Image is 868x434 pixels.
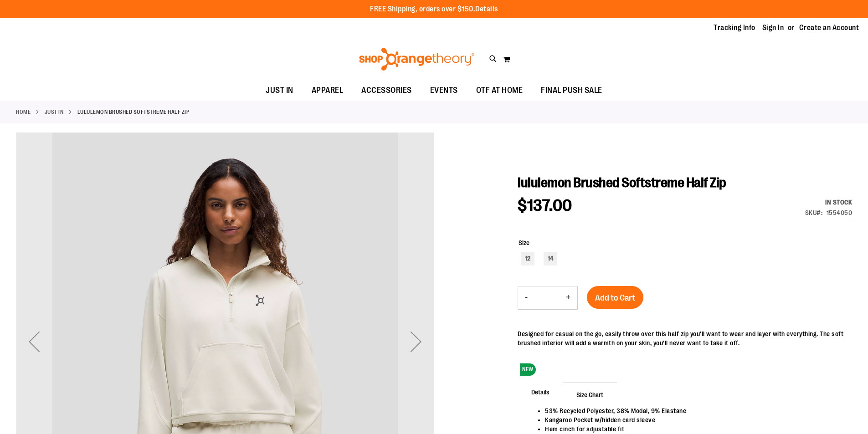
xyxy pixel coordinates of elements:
[303,80,353,101] a: APPAREL
[541,80,602,101] span: FINAL PUSH SALE
[545,406,843,415] li: 53% Recycled Polyester, 38% Modal, 9% Elastane
[545,424,843,434] li: Hem cinch for adjustable fit
[805,198,853,207] div: Availability
[799,23,859,33] a: Create an Account
[266,80,293,101] span: JUST IN
[519,239,529,246] span: Size
[518,196,572,215] span: $137.00
[762,23,784,33] a: Sign In
[358,48,476,71] img: Shop Orangetheory
[430,80,458,101] span: EVENTS
[518,329,852,347] div: Designed for casual on the go, easily throw over this half zip you'll want to wear and layer with...
[520,363,536,376] span: NEW
[534,287,559,309] input: Product quantity
[805,209,823,216] strong: SKU
[16,108,31,116] a: Home
[595,293,635,303] span: Add to Cart
[518,380,563,403] span: Details
[361,80,412,101] span: ACCESSORIES
[532,80,611,101] a: FINAL PUSH SALE
[714,23,755,33] a: Tracking Info
[521,252,534,266] div: 12
[467,80,532,101] a: OTF AT HOME
[559,286,577,309] button: Increase product quantity
[518,286,534,309] button: Decrease product quantity
[421,80,467,101] a: EVENTS
[312,80,344,101] span: APPAREL
[45,108,64,116] a: JUST IN
[257,80,303,101] a: JUST IN
[370,4,498,15] p: FREE Shipping, orders over $150.
[545,415,843,424] li: Kangaroo Pocket w/hidden card sleeve
[805,198,853,207] div: In stock
[475,5,498,13] a: Details
[77,108,190,116] strong: lululemon Brushed Softstreme Half Zip
[544,252,557,266] div: 14
[827,208,853,217] div: 1554050
[587,286,643,309] button: Add to Cart
[476,80,523,101] span: OTF AT HOME
[563,383,617,406] span: Size Chart
[352,80,421,101] a: ACCESSORIES
[518,175,726,190] span: lululemon Brushed Softstreme Half Zip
